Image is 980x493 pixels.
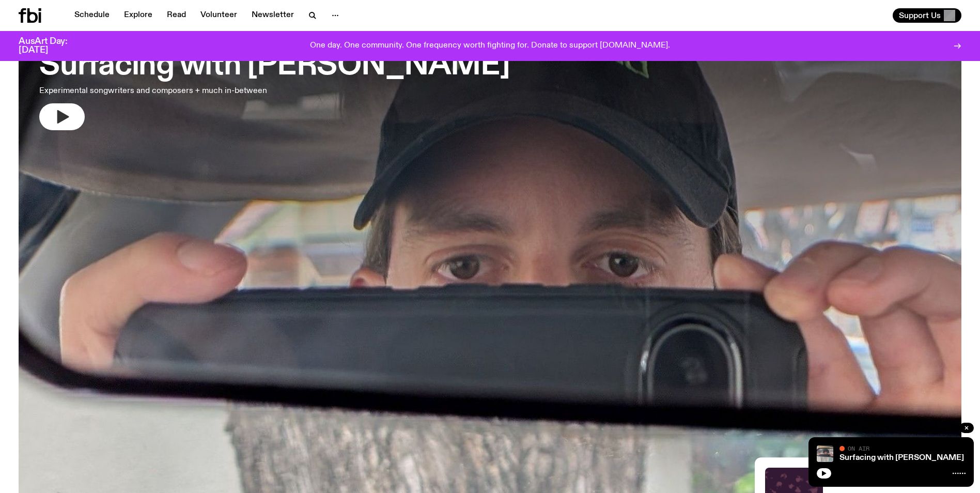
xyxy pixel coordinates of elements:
[39,52,509,81] h3: Surfacing with [PERSON_NAME]
[848,445,869,452] span: On Air
[19,37,85,55] h3: AusArt Day: [DATE]
[39,28,509,130] a: Surfacing with [PERSON_NAME]Experimental songwriters and composers + much in-between
[118,8,159,23] a: Explore
[161,8,192,23] a: Read
[893,8,961,23] button: Support Us
[68,8,116,23] a: Schedule
[899,11,941,20] span: Support Us
[39,85,304,97] p: Experimental songwriters and composers + much in-between
[839,454,964,462] a: Surfacing with [PERSON_NAME]
[310,41,670,51] p: One day. One community. One frequency worth fighting for. Donate to support [DOMAIN_NAME].
[245,8,300,23] a: Newsletter
[194,8,243,23] a: Volunteer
